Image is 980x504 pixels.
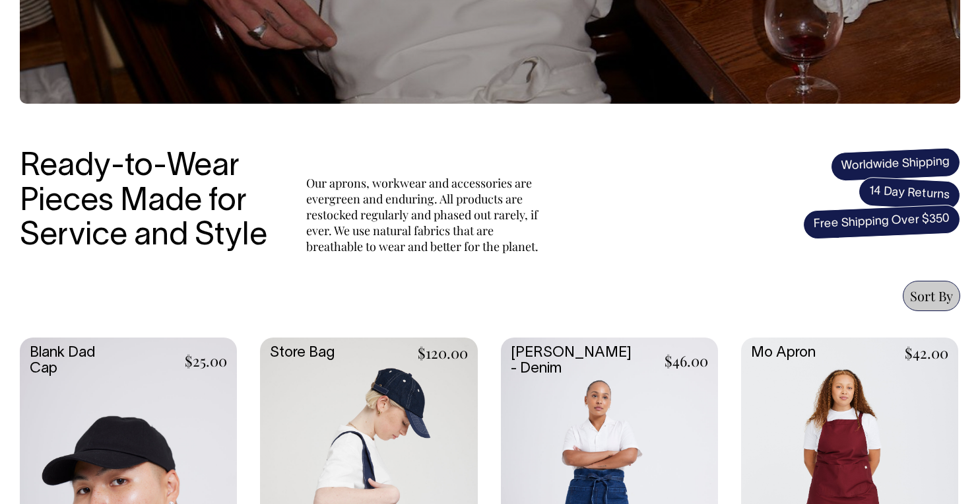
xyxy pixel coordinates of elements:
h3: Ready-to-Wear Pieces Made for Service and Style [20,150,277,254]
span: 14 Day Returns [858,176,961,211]
span: Sort By [910,287,953,305]
span: Worldwide Shipping [830,147,961,182]
span: Free Shipping Over $350 [802,204,961,240]
p: Our aprons, workwear and accessories are evergreen and enduring. All products are restocked regul... [306,175,544,254]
